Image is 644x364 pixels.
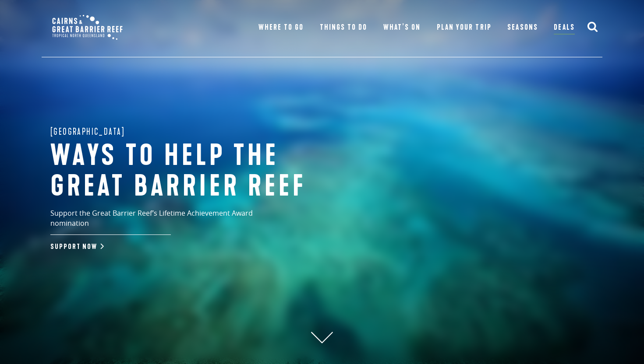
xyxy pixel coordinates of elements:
p: Support the Great Barrier Reef’s Lifetime Achievement Award nomination [50,208,291,235]
a: Deals [554,21,574,35]
a: Seasons [507,21,538,34]
h1: Ways to help the great barrier reef [50,141,340,202]
a: What’s On [383,21,421,34]
a: Where To Go [258,21,304,34]
a: Support Now [50,242,102,251]
a: Things To Do [320,21,367,34]
img: CGBR-TNQ_dual-logo.svg [46,9,129,46]
span: [GEOGRAPHIC_DATA] [50,125,125,139]
a: Plan Your Trip [437,21,492,34]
